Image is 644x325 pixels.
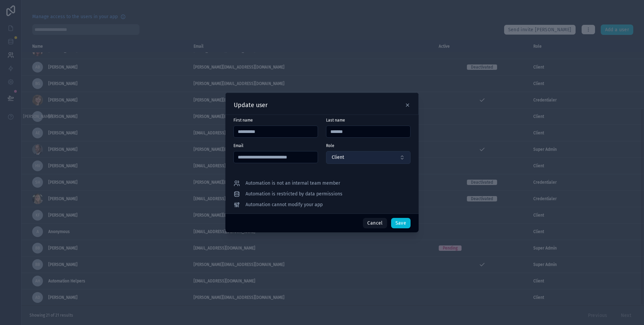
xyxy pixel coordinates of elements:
[246,191,342,197] span: Automation is restricted by data permissions
[363,218,387,229] button: Cancel
[391,218,411,229] button: Save
[332,154,344,161] span: Client
[234,101,268,109] h3: Update user
[246,201,323,208] span: Automation cannot modify your app
[246,180,340,187] span: Automation is not an internal team member
[326,118,345,123] span: Last name
[326,151,411,164] button: Select Button
[233,118,253,123] span: First name
[326,143,334,148] span: Role
[233,143,244,148] span: Email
